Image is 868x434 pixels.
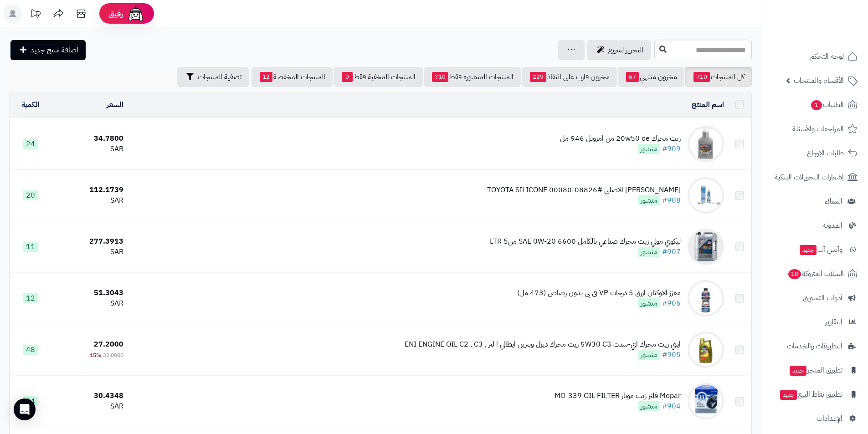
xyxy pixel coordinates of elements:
span: تطبيق المتجر [789,364,842,377]
a: أدوات التسويق [767,287,863,309]
span: 10 [788,269,802,280]
span: إشعارات التحويلات البنكية [775,171,844,184]
a: إشعارات التحويلات البنكية [767,166,863,188]
span: 24 [23,396,38,406]
a: #906 [662,298,681,309]
span: رفيق [108,8,123,19]
span: منشور [638,195,660,205]
span: 11 [23,242,38,252]
span: 20 [23,190,38,200]
span: 710 [693,72,710,82]
span: 12 [23,293,38,303]
a: #907 [662,246,681,257]
a: تطبيق المتجرجديد [767,359,863,381]
span: لوحة التحكم [810,50,844,63]
span: 67 [626,72,639,82]
a: الإعدادات [767,408,863,429]
span: 24 [23,139,38,149]
a: التقارير [767,311,863,333]
a: كل المنتجات710 [685,67,752,87]
a: التحرير لسريع [587,40,651,60]
a: الكمية [21,99,40,110]
a: السلات المتروكة10 [767,263,863,285]
img: logo-2.png [806,8,859,27]
span: 48 [23,345,38,355]
div: SAR [55,298,123,309]
a: اسم المنتج [692,99,724,110]
span: 27.2000 [94,339,123,350]
img: ايني زيت محرك اي-سنت 5W30 C3 زيت محرك ديزل وبنزين ايطالي ا لتر , ENI ENGINE OIL C2 , C3 [688,332,724,368]
div: SAR [55,195,123,206]
span: وآتس آب [799,243,842,256]
div: ليكوي مولي زيت محرك صناعي بالكامل 6600 SAE 0W-20 منLTR 5 [490,236,681,247]
a: مخزون قارب على النفاذ229 [522,67,617,87]
a: #909 [662,143,681,154]
div: معزز الاوكتان ازرق 5 درجات VP فى بى بدون رصاص (473 مل) [517,288,681,298]
a: تطبيق نقاط البيعجديد [767,383,863,405]
a: الطلبات1 [767,94,863,116]
span: السلات المتروكة [787,267,844,280]
span: أدوات التسويق [803,291,842,304]
a: المنتجات المخفضة12 [252,67,333,87]
span: الطلبات [810,98,844,111]
a: تحديثات المنصة [24,5,47,25]
a: المراجعات والأسئلة [767,118,863,140]
span: 15% [90,351,101,359]
div: Open Intercom Messenger [14,398,36,420]
button: تصفية المنتجات [177,67,249,87]
img: معزز الاوكتان ازرق 5 درجات VP فى بى بدون رصاص (473 مل) [688,280,724,317]
span: التقارير [825,316,842,328]
a: #904 [662,401,681,412]
a: طلبات الإرجاع [767,142,863,164]
div: SAR [55,247,123,257]
span: 710 [432,72,448,82]
div: 30.4348 [55,391,123,401]
span: 229 [530,72,546,82]
img: ليكوي مولي زيت محرك صناعي بالكامل 6600 SAE 0W-20 منLTR 5 [688,229,724,265]
div: [PERSON_NAME] الاصلي #08826-00080 TOYOTA SILICONE [487,185,681,195]
a: المدونة [767,214,863,236]
div: زيت محرك 20w50 oe من امزويل 946 مل [560,133,681,144]
span: منشور [638,298,660,308]
span: منشور [638,144,660,154]
a: #905 [662,349,681,360]
span: التحرير لسريع [608,45,643,56]
div: Mopar فلتر زيت موبار MO-339 OIL FILTER [555,391,681,401]
span: الأقسام والمنتجات [794,74,844,87]
a: لوحة التحكم [767,46,863,67]
span: منشور [638,401,660,411]
div: 34.7800 [55,133,123,144]
a: اضافة منتج جديد [10,40,86,60]
img: سيليكون تويوتا الاصلي #08826-00080 TOYOTA SILICONE [688,177,724,214]
a: المنتجات المنشورة فقط710 [424,67,521,87]
span: 0 [342,72,353,82]
span: المدونة [822,219,842,232]
span: الإعدادات [817,412,842,425]
img: زيت محرك 20w50 oe من امزويل 946 مل [688,126,724,162]
a: وآتس آبجديد [767,239,863,260]
span: 32.0000 [103,351,123,359]
div: 277.3913 [55,236,123,247]
span: تصفية المنتجات [198,71,241,82]
div: ايني زيت محرك اي-سنت 5W30 C3 زيت محرك ديزل وبنزين ايطالي ا لتر , ENI ENGINE OIL C2 , C3 [405,339,681,350]
span: 12 [260,72,272,82]
img: ai-face.png [127,5,145,23]
a: مخزون منتهي67 [618,67,684,87]
span: العملاء [825,195,842,208]
a: التطبيقات والخدمات [767,335,863,357]
div: SAR [55,401,123,412]
span: جديد [800,245,817,255]
span: منشور [638,247,660,257]
div: SAR [55,144,123,154]
span: تطبيق نقاط البيع [779,388,842,401]
img: Mopar فلتر زيت موبار MO-339 OIL FILTER [688,383,724,419]
span: المراجعات والأسئلة [792,123,844,135]
div: 51.3043 [55,288,123,298]
a: السعر [107,99,123,110]
span: 1 [811,100,822,111]
div: 112.1739 [55,185,123,195]
span: منشور [638,350,660,360]
a: #908 [662,195,681,206]
span: جديد [790,366,806,376]
span: اضافة منتج جديد [31,45,78,56]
